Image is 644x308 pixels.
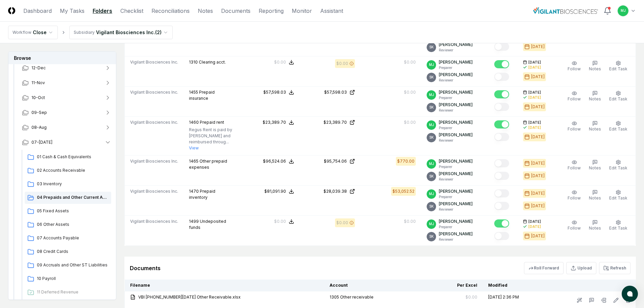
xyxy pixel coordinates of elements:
[588,158,602,172] button: Notes
[25,259,111,271] a: 09 Accruals and Other ST Liabilities
[189,145,199,151] button: View
[439,72,473,78] p: [PERSON_NAME]
[292,7,312,15] a: Monitor
[274,218,294,224] button: $0.00
[305,188,355,194] a: $28,039.38
[37,262,109,268] span: 09 Accruals and Other ST Liabilities
[17,135,117,150] button: 07-[DATE]
[189,189,199,194] span: 1470
[25,273,111,285] a: 10 Payroll
[37,154,109,160] span: 01 Cash & Cash Equivalents
[429,122,434,127] span: MJ
[439,132,473,138] p: [PERSON_NAME]
[336,61,348,67] div: $0.00
[608,59,629,73] button: Edit Task
[324,89,347,95] div: $57,598.03
[25,232,111,244] a: 07 Accounts Payable
[439,164,473,169] p: Preparer
[524,262,564,274] button: Roll Forward
[429,191,434,196] span: MJ
[8,7,15,14] img: Logo
[25,219,111,231] a: 06 Other Assets
[324,280,422,291] th: Account
[25,246,111,258] a: 08 Credit Cards
[324,158,347,164] div: $95,754.06
[25,178,111,190] a: 03 Inventory
[31,110,47,116] span: 09-Sep
[439,42,473,48] p: [PERSON_NAME]
[429,92,434,97] span: MJ
[189,219,199,224] span: 1499
[189,189,215,200] span: Prepaid inventory
[531,160,545,166] div: [DATE]
[494,60,509,68] button: Mark complete
[31,124,47,131] span: 08-Aug
[263,119,286,125] div: $23,389.70
[189,159,227,170] span: Other prepaid expenses
[589,96,601,101] span: Notes
[439,177,473,182] p: Reviewer
[264,188,294,194] button: $81,091.90
[531,104,545,110] div: [DATE]
[494,172,509,180] button: Mark complete
[404,119,416,125] div: $0.00
[404,89,416,95] div: $0.00
[198,7,213,15] a: Notes
[125,280,325,291] th: Filename
[439,78,473,83] p: Reviewer
[17,120,117,135] button: 08-Aug
[528,95,541,100] div: [DATE]
[31,95,45,101] span: 10-Oct
[588,119,602,134] button: Notes
[566,262,596,274] button: Upload
[588,218,602,233] button: Notes
[599,262,630,274] button: Refresh
[566,188,582,203] button: Follow
[494,232,509,240] button: Mark complete
[25,192,111,204] a: 04 Prepaids and Other Current Assets
[609,126,627,132] span: Edit Task
[429,204,434,209] span: SK
[264,188,286,194] div: $81,091.90
[589,226,601,231] span: Notes
[617,5,629,17] button: MJ
[483,280,542,291] th: Modified
[130,158,178,164] span: Vigilant Biosciences Inc.
[439,231,473,237] p: [PERSON_NAME]
[199,60,226,65] span: Clearing acct.
[494,103,509,111] button: Mark complete
[494,73,509,81] button: Mark complete
[320,7,343,15] a: Assistant
[609,66,627,71] span: Edit Task
[439,194,473,199] p: Preparer
[439,108,473,113] p: Reviewer
[263,89,294,95] button: $57,598.03
[404,59,416,65] div: $0.00
[494,90,509,98] button: Mark complete
[528,120,541,125] span: [DATE]
[37,235,109,241] span: 07 Accounts Payable
[439,125,473,131] p: Preparer
[439,201,473,207] p: [PERSON_NAME]
[439,224,473,230] p: Preparer
[609,195,627,200] span: Edit Task
[189,120,199,125] span: 1460
[429,221,434,227] span: MJ
[93,7,112,15] a: Folders
[608,89,629,103] button: Edit Task
[439,237,473,242] p: Reviewer
[589,126,601,132] span: Notes
[429,45,434,50] span: SK
[566,119,582,134] button: Follow
[588,188,602,203] button: Notes
[608,158,629,172] button: Edit Task
[263,89,286,95] div: $57,598.03
[589,165,601,170] span: Notes
[588,59,602,73] button: Notes
[494,202,509,210] button: Mark complete
[429,135,434,140] span: SK
[17,75,117,90] button: 11-Nov
[74,29,95,35] div: Subsidiary
[608,218,629,233] button: Edit Task
[429,105,434,110] span: SK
